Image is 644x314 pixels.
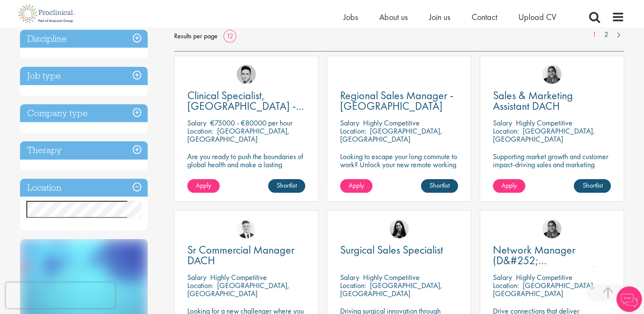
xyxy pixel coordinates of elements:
[389,219,409,238] img: Indre Stankeviciute
[174,30,218,43] span: Results per page
[340,243,443,257] span: Surgical Sales Specialist
[187,280,213,290] span: Location:
[340,179,372,193] a: Apply
[237,65,256,84] img: Connor Lynes
[187,272,206,282] span: Salary
[493,88,573,113] span: Sales & Marketing Assistant DACH
[20,141,148,160] h3: Therapy
[340,245,458,255] a: Surgical Sales Specialist
[588,30,601,40] a: 1
[187,126,213,136] span: Location:
[542,219,561,238] img: Anjali Parbhu
[574,179,611,193] a: Shortlist
[379,11,408,23] a: About us
[20,67,148,85] h3: Job type
[493,243,599,278] span: Network Manager (D&#252;[GEOGRAPHIC_DATA])
[542,65,561,84] img: Anjali Parbhu
[516,118,572,128] p: Highly Competitive
[340,90,458,111] a: Regional Sales Manager - [GEOGRAPHIC_DATA]
[268,179,305,193] a: Shortlist
[187,245,305,266] a: Sr Commercial Manager DACH
[20,104,148,123] h3: Company type
[210,272,267,282] p: Highly Competitive
[343,11,358,23] a: Jobs
[472,11,497,23] a: Contact
[516,272,572,282] p: Highly Competitive
[340,280,366,290] span: Location:
[20,179,148,197] h3: Location
[223,31,236,40] a: 12
[187,118,206,128] span: Salary
[340,152,458,185] p: Looking to escape your long commute to work? Unlock your new remote working position with this ex...
[493,280,519,290] span: Location:
[616,286,642,312] img: Chatbot
[493,245,611,266] a: Network Manager (D&#252;[GEOGRAPHIC_DATA])
[187,152,305,193] p: Are you ready to push the boundaries of global health and make a lasting impact? This role at a h...
[349,181,364,190] span: Apply
[493,179,525,193] a: Apply
[340,88,453,113] span: Regional Sales Manager - [GEOGRAPHIC_DATA]
[187,90,305,111] a: Clinical Specialist, [GEOGRAPHIC_DATA] - Cardiac
[187,179,220,193] a: Apply
[421,179,458,193] a: Shortlist
[187,126,289,144] p: [GEOGRAPHIC_DATA], [GEOGRAPHIC_DATA]
[501,181,517,190] span: Apply
[493,272,512,282] span: Salary
[493,126,519,136] span: Location:
[429,11,450,23] a: Join us
[237,219,256,238] img: Nicolas Daniel
[493,280,595,298] p: [GEOGRAPHIC_DATA], [GEOGRAPHIC_DATA]
[518,11,556,23] a: Upload CV
[340,118,359,128] span: Salary
[187,88,304,124] span: Clinical Specialist, [GEOGRAPHIC_DATA] - Cardiac
[210,118,292,128] p: €75000 - €80000 per hour
[196,181,211,190] span: Apply
[187,280,289,298] p: [GEOGRAPHIC_DATA], [GEOGRAPHIC_DATA]
[187,243,295,268] span: Sr Commercial Manager DACH
[340,126,442,144] p: [GEOGRAPHIC_DATA], [GEOGRAPHIC_DATA]
[493,152,611,185] p: Supporting market growth and customer impact-driving sales and marketing excellence across DACH i...
[363,272,420,282] p: Highly Competitive
[493,118,512,128] span: Salary
[340,280,442,298] p: [GEOGRAPHIC_DATA], [GEOGRAPHIC_DATA]
[340,126,366,136] span: Location:
[340,272,359,282] span: Salary
[363,118,420,128] p: Highly Competitive
[20,30,148,48] h3: Discipline
[600,30,613,40] a: 2
[493,126,595,144] p: [GEOGRAPHIC_DATA], [GEOGRAPHIC_DATA]
[6,283,115,308] iframe: reCAPTCHA
[493,90,611,111] a: Sales & Marketing Assistant DACH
